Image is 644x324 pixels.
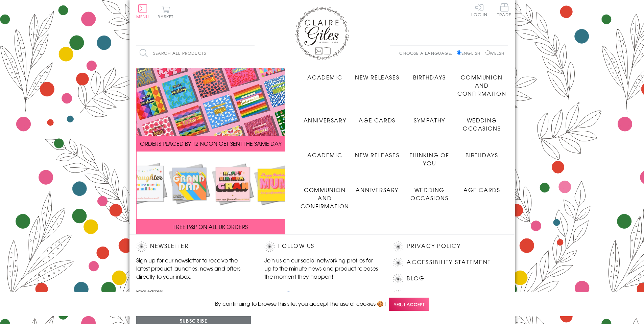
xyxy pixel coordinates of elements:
a: Birthdays [456,146,508,159]
span: New Releases [355,151,399,159]
a: Sympathy [403,111,456,124]
label: Welsh [485,50,505,56]
a: Trade [497,3,511,18]
span: ORDERS PLACED BY 12 NOON GET SENT THE SAME DAY [140,139,282,147]
a: Blog [407,274,425,283]
span: Birthdays [466,151,498,159]
span: Communion and Confirmation [301,186,349,210]
span: Yes, I accept [389,298,429,311]
label: English [457,50,484,56]
input: Search [248,46,255,61]
button: Menu [136,4,149,19]
input: English [457,50,461,55]
span: New Releases [355,73,399,81]
img: Claire Giles Greetings Cards [295,7,349,60]
a: Wedding Occasions [403,181,456,202]
a: New Releases [351,68,403,81]
a: Age Cards [456,181,508,194]
span: Trade [497,3,511,17]
input: Search all products [136,46,255,61]
a: Anniversary [299,111,351,124]
a: Communion and Confirmation [456,68,508,97]
button: Basket [157,5,175,19]
a: Academic [299,68,351,81]
span: Menu [136,14,149,20]
span: Academic [307,151,342,159]
p: Join us on our social networking profiles for up to the minute news and product releases the mome... [264,256,379,280]
span: Wedding Occasions [410,186,448,202]
p: Choose a language: [399,50,456,56]
input: Welsh [485,50,490,55]
span: Sympathy [414,116,445,124]
a: Contact Us [407,290,448,299]
span: Thinking of You [410,151,449,167]
a: Privacy Policy [407,241,460,251]
a: Communion and Confirmation [299,181,351,210]
a: Wedding Occasions [456,111,508,132]
a: New Releases [351,146,403,159]
span: Academic [307,73,342,81]
a: Thinking of You [403,146,456,167]
p: Sign up for our newsletter to receive the latest product launches, news and offers directly to yo... [136,256,251,280]
span: FREE P&P ON ALL UK ORDERS [173,223,248,231]
a: Birthdays [403,68,456,81]
span: Birthdays [413,73,446,81]
span: Age Cards [463,186,500,194]
label: Email Address [136,288,251,294]
a: Age Cards [351,111,403,124]
span: Wedding Occasions [463,116,501,132]
span: Anniversary [356,186,399,194]
span: Anniversary [304,116,347,124]
h2: Follow Us [264,241,379,252]
a: Academic [299,146,351,159]
span: Age Cards [359,116,395,124]
h2: Newsletter [136,241,251,252]
a: Log In [471,3,487,17]
a: Anniversary [351,181,403,194]
span: Communion and Confirmation [457,73,506,97]
a: Accessibility Statement [407,258,491,267]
